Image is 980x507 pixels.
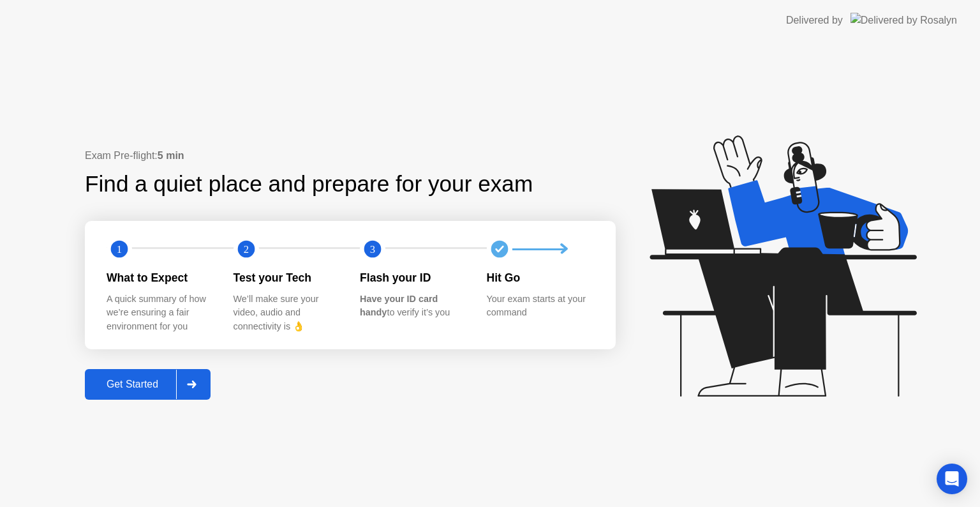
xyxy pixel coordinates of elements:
text: 2 [243,243,248,255]
b: Have your ID card handy [360,294,438,318]
div: Test your Tech [234,269,340,286]
div: A quick summary of how we’re ensuring a fair environment for you [107,292,213,334]
div: What to Expect [107,269,213,286]
img: Delivered by Rosalyn [850,13,957,27]
b: 5 min [158,150,184,161]
text: 1 [117,243,122,255]
div: Get Started [89,379,176,390]
text: 3 [370,243,375,255]
div: Delivered by [786,13,843,28]
div: Flash your ID [360,269,466,286]
div: Find a quiet place and prepare for your exam [85,167,535,201]
button: Get Started [85,369,211,400]
div: Your exam starts at your command [487,292,593,320]
div: Hit Go [487,269,593,286]
div: We’ll make sure your video, audio and connectivity is 👌 [234,292,340,334]
div: Open Intercom Messenger [937,464,967,494]
div: to verify it’s you [360,292,466,320]
div: Exam Pre-flight: [85,148,616,163]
